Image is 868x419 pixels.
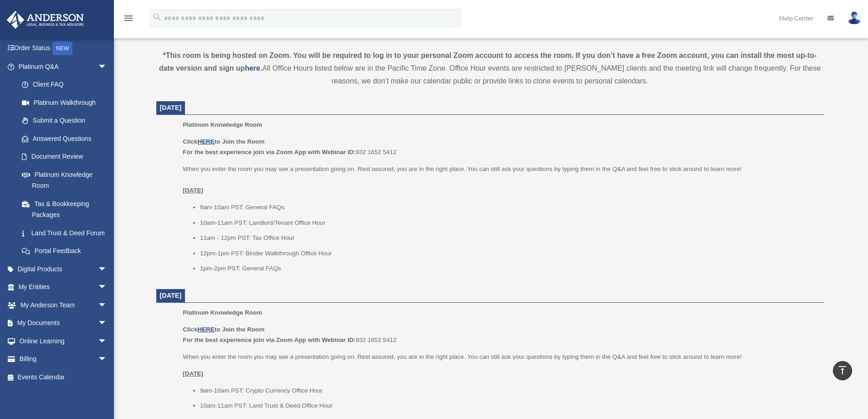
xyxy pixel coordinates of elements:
[183,149,355,155] b: For the best experience join via Zoom App with Webinar ID:
[13,76,121,94] a: Client FAQ
[13,195,121,224] a: Tax & Bookkeeping Packages
[98,278,116,297] span: arrow_drop_down
[197,326,214,333] a: HERE
[183,326,264,333] b: Click to Join the Room
[6,296,121,314] a: My Anderson Teamarrow_drop_down
[98,296,116,315] span: arrow_drop_down
[183,370,203,377] u: [DATE]
[245,64,260,72] a: here
[183,136,817,158] p: 932 1652 5412
[200,400,817,411] li: 10am-11am PST: Land Trust & Deed Office Hour
[13,148,121,166] a: Document Review
[183,187,203,194] u: [DATE]
[123,16,134,24] a: menu
[98,332,116,351] span: arrow_drop_down
[197,138,214,145] a: HERE
[98,314,116,333] span: arrow_drop_down
[13,166,116,195] a: Platinum Knowledge Room
[183,164,817,196] p: When you enter the room you may see a presentation going on. Rest assured, you are in the right p...
[98,260,116,279] span: arrow_drop_down
[4,11,87,29] img: Anderson Advisors Platinum Portal
[6,39,121,58] a: Order StatusNEW
[152,12,162,22] i: search
[13,112,121,130] a: Submit a Question
[159,52,817,72] strong: *This room is being hosted on Zoom. You will be required to log in to your personal Zoom account ...
[6,314,121,332] a: My Documentsarrow_drop_down
[6,332,121,350] a: Online Learningarrow_drop_down
[6,350,121,368] a: Billingarrow_drop_down
[183,324,817,346] p: 932 1652 5412
[200,385,817,396] li: 9am-10am PST: Crypto Currency Office Hour
[13,129,121,148] a: Answered Questions
[13,242,121,260] a: Portal Feedback
[837,365,848,376] i: vertical_align_top
[200,248,817,259] li: 12pm-1pm PST: Binder Walkthrough Office Hour
[200,217,817,228] li: 10am-11am PST: Landlord/Tenant Office Hour
[833,361,852,380] a: vertical_align_top
[98,57,116,76] span: arrow_drop_down
[183,309,262,316] span: Platinum Knowledge Room
[6,368,121,386] a: Events Calendar
[98,350,116,369] span: arrow_drop_down
[260,64,262,72] strong: .
[160,104,182,111] span: [DATE]
[6,278,121,296] a: My Entitiesarrow_drop_down
[160,292,182,299] span: [DATE]
[200,263,817,274] li: 1pm-2pm PST: General FAQs
[156,49,824,88] div: All Office Hours listed below are in the Pacific Time Zone. Office Hour events are restricted to ...
[183,352,817,362] p: When you enter the room you may see a presentation going on. Rest assured, you are in the right p...
[6,57,121,76] a: Platinum Q&Aarrow_drop_down
[200,202,817,213] li: 9am-10am PST: General FAQs
[52,41,72,55] div: NEW
[123,13,134,24] i: menu
[200,233,817,243] li: 11am - 12pm PST: Tax Office Hour
[183,121,262,128] span: Platinum Knowledge Room
[13,93,121,112] a: Platinum Walkthrough
[183,138,264,145] b: Click to Join the Room
[183,336,355,343] b: For the best experience join via Zoom App with Webinar ID:
[6,260,121,278] a: Digital Productsarrow_drop_down
[13,224,121,242] a: Land Trust & Deed Forum
[847,11,861,25] img: User Pic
